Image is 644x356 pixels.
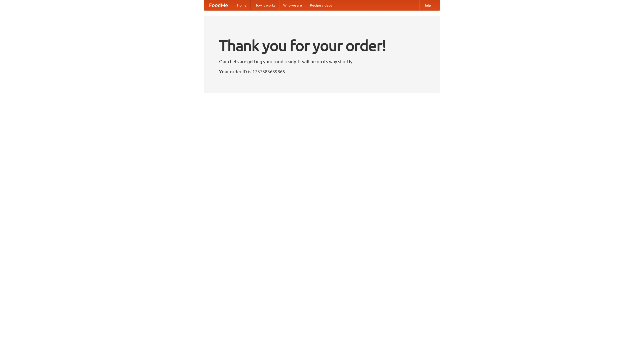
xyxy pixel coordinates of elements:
a: How it works [251,0,279,10]
a: Help [419,0,435,10]
a: Recipe videos [306,0,336,10]
a: Who we are [279,0,306,10]
a: Home [233,0,251,10]
h1: Thank you for your order! [219,33,425,58]
p: Your order ID is 1757583639865. [219,68,425,75]
a: FoodMe [204,0,233,10]
p: Our chefs are getting your food ready. It will be on its way shortly. [219,58,425,65]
